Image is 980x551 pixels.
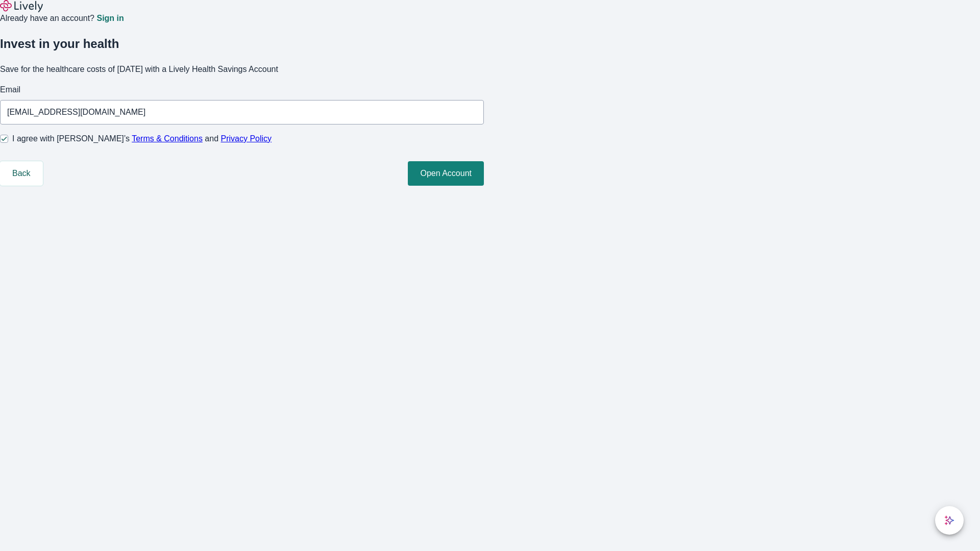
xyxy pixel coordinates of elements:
a: Terms & Conditions [132,134,203,143]
span: I agree with [PERSON_NAME]’s and [12,133,272,145]
svg: Lively AI Assistant [944,515,954,525]
button: chat [935,506,964,535]
a: Privacy Policy [221,134,272,143]
a: Sign in [96,14,124,22]
button: Open Account [408,161,484,186]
